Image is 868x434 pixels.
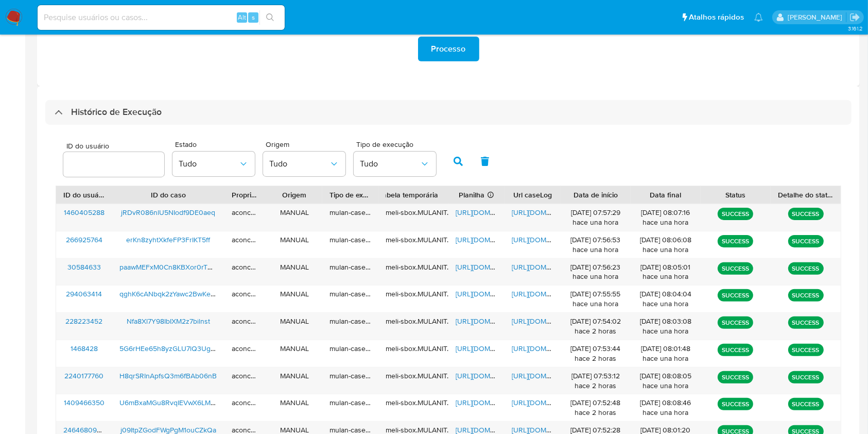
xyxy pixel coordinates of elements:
button: search-icon [259,10,281,25]
p: ana.conceicao@mercadolivre.com [788,12,846,22]
span: Atalhos rápidos [689,12,744,23]
span: s [252,12,255,22]
a: Sair [849,12,860,23]
a: Notificações [754,13,763,22]
span: Alt [238,12,246,22]
input: Pesquise usuários ou casos... [38,11,285,24]
span: 3.161.2 [848,24,863,32]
